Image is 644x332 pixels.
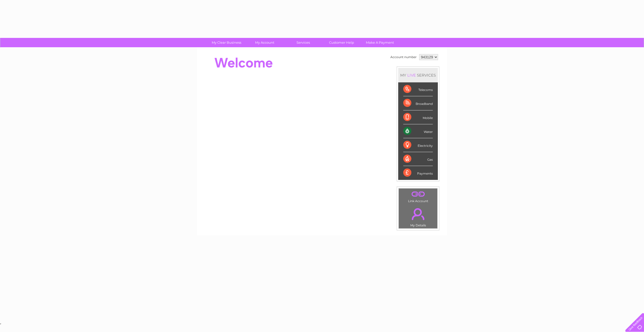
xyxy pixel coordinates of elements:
[400,205,436,223] a: .
[359,38,401,47] a: Make A Payment
[403,138,433,152] div: Electricity
[403,96,433,110] div: Broadband
[398,68,438,82] div: MY SERVICES
[206,38,247,47] a: My Clear Business
[406,73,417,78] div: LIVE
[403,124,433,138] div: Water
[403,110,433,124] div: Mobile
[398,188,438,204] td: Link Account
[321,38,362,47] a: Customer Help
[403,82,433,96] div: Telecoms
[400,190,436,199] a: .
[403,166,433,180] div: Payments
[398,204,438,229] td: My Details
[389,53,418,61] td: Account number
[282,38,324,47] a: Services
[244,38,286,47] a: My Account
[403,152,433,166] div: Gas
